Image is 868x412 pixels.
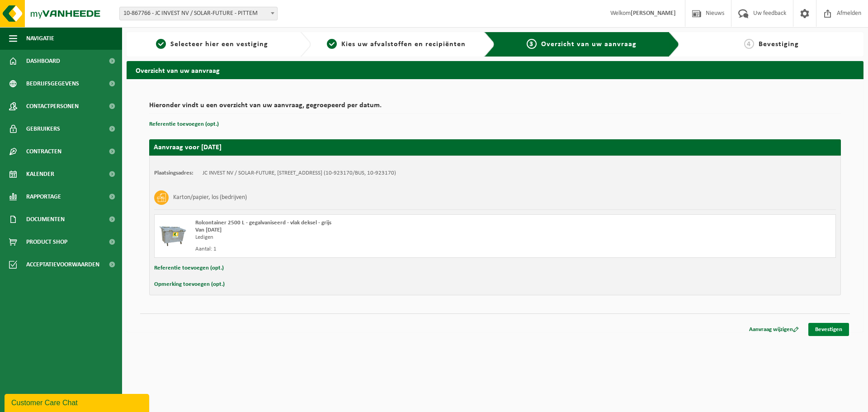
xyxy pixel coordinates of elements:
img: WB-2500-GAL-GY-01.png [159,219,186,246]
span: 1 [156,39,166,49]
span: Kalender [26,163,54,185]
span: 10-867766 - JC INVEST NV / SOLAR-FUTURE - PITTEM [120,7,277,20]
span: 4 [744,39,754,49]
span: 2 [327,39,337,49]
span: Rapportage [26,185,61,208]
iframe: chat widget [5,392,151,412]
span: Acceptatievoorwaarden [26,253,99,276]
div: Ledigen [195,234,531,241]
strong: Plaatsingsadres: [154,170,193,176]
span: Overzicht van uw aanvraag [541,41,637,48]
span: Contracten [26,140,61,163]
span: Gebruikers [26,118,60,140]
span: Documenten [26,208,65,231]
span: Contactpersonen [26,95,79,118]
strong: Aanvraag voor [DATE] [154,144,222,151]
a: Bevestigen [808,323,849,336]
td: JC INVEST NV / SOLAR-FUTURE, [STREET_ADDRESS] (10-923170/BUS, 10-923170) [203,170,396,177]
span: Selecteer hier een vestiging [170,41,268,48]
a: 1Selecteer hier een vestiging [131,39,293,50]
span: Kies uw afvalstoffen en recipiënten [341,41,466,48]
strong: Van [DATE] [195,227,222,233]
span: Bevestiging [759,41,799,48]
strong: [PERSON_NAME] [631,10,676,17]
h2: Overzicht van uw aanvraag [127,61,863,79]
span: Dashboard [26,50,60,72]
div: Aantal: 1 [195,246,531,253]
h3: Karton/papier, los (bedrijven) [173,190,247,205]
span: 10-867766 - JC INVEST NV / SOLAR-FUTURE - PITTEM [119,7,278,20]
button: Referentie toevoegen (opt.) [149,118,219,130]
span: 3 [527,39,537,49]
h2: Hieronder vindt u een overzicht van uw aanvraag, gegroepeerd per datum. [149,102,841,114]
span: Rolcontainer 2500 L - gegalvaniseerd - vlak deksel - grijs [195,220,331,226]
span: Navigatie [26,27,54,50]
button: Referentie toevoegen (opt.) [154,262,224,274]
a: Aanvraag wijzigen [742,323,806,336]
button: Opmerking toevoegen (opt.) [154,279,225,290]
a: 2Kies uw afvalstoffen en recipiënten [316,39,477,50]
span: Product Shop [26,231,67,253]
span: Bedrijfsgegevens [26,72,79,95]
